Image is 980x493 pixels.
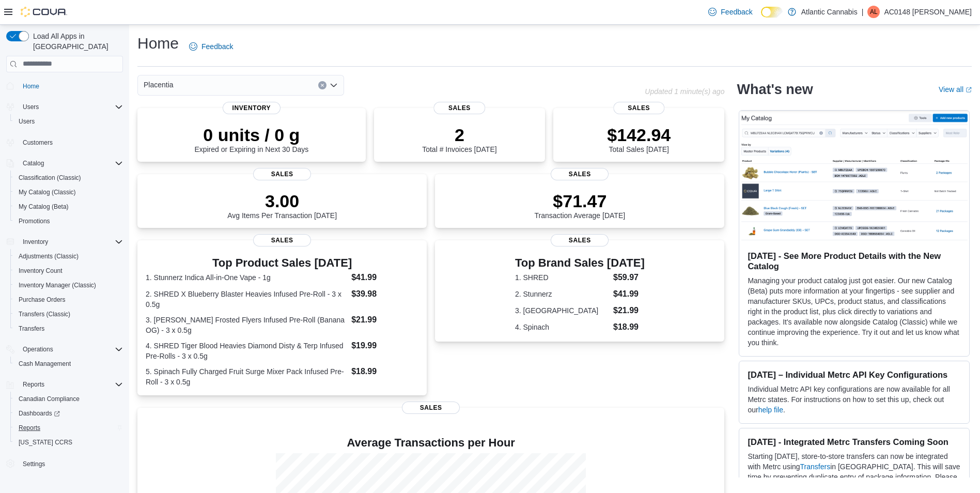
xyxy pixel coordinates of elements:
span: Reports [14,422,123,434]
dd: $21.99 [613,304,645,317]
span: Users [23,103,39,111]
span: AL [870,6,878,18]
span: Classification (Classic) [19,174,81,182]
div: Transaction Average [DATE] [535,191,626,220]
a: [US_STATE] CCRS [14,436,76,449]
button: [US_STATE] CCRS [10,435,127,450]
span: Home [19,80,123,93]
dt: 2. SHRED X Blueberry Blaster Heavies Infused Pre-Roll - 3 x 0.5g [146,289,347,310]
span: Adjustments (Classic) [19,252,79,260]
button: Operations [2,342,127,357]
button: Home [2,79,127,94]
dt: 5. Spinach Fully Charged Fruit Surge Mixer Pack Infused Pre-Roll - 3 x 0.5g [146,366,347,387]
span: Cash Management [19,360,71,368]
h4: Average Transactions per Hour [146,437,716,449]
dd: $39.98 [351,288,418,300]
span: Inventory [19,236,123,248]
button: Reports [2,377,127,392]
span: [US_STATE] CCRS [19,438,72,446]
button: Purchase Orders [10,292,127,307]
dd: $21.99 [351,314,418,326]
button: Catalog [19,157,48,170]
h2: What's new [737,81,813,98]
p: Individual Metrc API key configurations are now available for all Metrc states. For instructions ... [748,384,961,415]
dd: $18.99 [351,365,418,378]
button: Classification (Classic) [10,171,127,185]
span: Sales [253,168,311,180]
button: Users [19,101,43,113]
button: Transfers (Classic) [10,307,127,321]
span: Sales [613,102,664,114]
span: Transfers (Classic) [14,308,123,320]
dt: 1. Stunnerz Indica All-in-One Vape - 1g [146,272,347,283]
a: Inventory Count [14,265,67,277]
button: Settings [2,456,127,471]
button: Inventory Count [10,264,127,278]
span: Operations [19,343,123,356]
button: Catalog [2,156,127,171]
span: Reports [23,380,44,389]
dd: $41.99 [613,288,645,300]
h1: Home [137,33,179,54]
button: My Catalog (Beta) [10,199,127,214]
svg: External link [966,87,972,93]
button: Users [2,100,127,114]
span: Customers [23,138,53,147]
p: $142.94 [607,125,671,145]
span: Reports [19,378,123,391]
span: Settings [23,460,45,468]
span: Customers [19,136,123,149]
button: Inventory [2,235,127,249]
span: Adjustments (Classic) [14,250,123,263]
span: Inventory Count [19,267,63,275]
h3: Top Product Sales [DATE] [146,257,418,269]
button: Reports [10,421,127,435]
span: Canadian Compliance [14,393,123,405]
dt: 3. [GEOGRAPHIC_DATA] [515,305,609,316]
dt: 2. Stunnerz [515,289,609,299]
p: 2 [422,125,496,145]
a: My Catalog (Beta) [14,201,73,213]
h3: [DATE] – Individual Metrc API Key Configurations [748,369,961,380]
dt: 4. Spinach [515,322,609,332]
span: Inventory Manager (Classic) [14,279,123,291]
p: $71.47 [535,191,626,211]
button: Inventory Manager (Classic) [10,278,127,292]
button: Customers [2,135,127,150]
span: Feedback [721,7,752,17]
p: Managing your product catalog just got easier. Our new Catalog (Beta) puts more information at yo... [748,275,961,348]
a: Transfers (Classic) [14,308,74,320]
span: Inventory Count [14,265,123,277]
span: Inventory Manager (Classic) [19,281,96,289]
div: Total Sales [DATE] [607,125,671,153]
a: View allExternal link [939,85,972,94]
a: Users [14,115,39,128]
span: Inventory [223,102,281,114]
div: Expired or Expiring in Next 30 Days [194,125,308,153]
button: Clear input [318,81,326,89]
img: Cova [21,7,67,17]
dt: 3. [PERSON_NAME] Frosted Flyers Infused Pre-Roll (Banana OG) - 3 x 0.5g [146,315,347,335]
span: Users [19,117,35,126]
span: Cash Management [14,358,123,370]
button: Transfers [10,321,127,336]
button: Cash Management [10,357,127,371]
button: Reports [19,378,49,391]
span: Transfers (Classic) [19,310,70,318]
dt: 4. SHRED Tiger Blood Heavies Diamond Disty & Terp Infused Pre-Rolls - 3 x 0.5g [146,341,347,361]
span: Users [14,115,123,128]
dd: $18.99 [613,321,645,333]
span: Purchase Orders [14,294,123,306]
button: Canadian Compliance [10,392,127,406]
span: Placentia [144,79,174,91]
span: My Catalog (Classic) [14,186,123,198]
p: | [862,6,864,18]
span: Reports [19,424,40,432]
span: Operations [23,345,53,353]
dt: 1. SHRED [515,272,609,283]
a: Reports [14,422,44,434]
a: Customers [19,136,57,149]
a: Dashboards [10,406,127,421]
p: 3.00 [227,191,337,211]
